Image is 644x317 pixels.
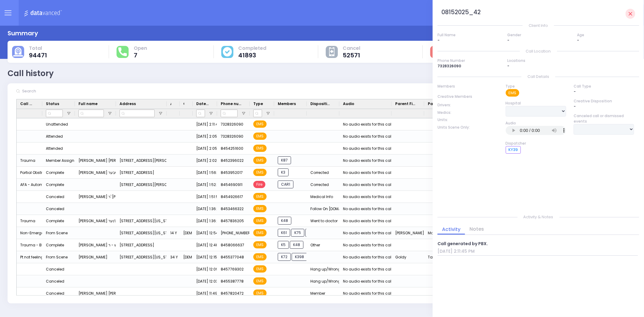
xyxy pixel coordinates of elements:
div: Members [437,84,498,89]
input: Search [20,85,111,97]
div: Press SPACE to select this row. [17,155,622,167]
span: EMS [253,277,267,285]
span: EMS [253,229,267,236]
span: Call Type [20,101,34,107]
span: 8457836205 [221,218,244,223]
div: [STREET_ADDRESS][US_STATE] [116,251,167,263]
div: Medical Info [307,191,339,203]
div: Press SPACE to select this row. [17,287,622,299]
div: [STREET_ADDRESS] [116,239,167,251]
span: K72 [278,253,291,261]
div: Press SPACE to select this row. [17,191,622,203]
span: EMS [253,133,267,140]
span: 94471 [29,52,47,58]
div: No audio exists for this call. [343,133,393,140]
span: EMS [253,241,267,248]
div: Press SPACE to select this row. [17,227,622,239]
span: K5 [278,241,289,249]
div: Press SPACE to select this row. [17,167,622,179]
div: No audio exists for this call. [343,120,393,128]
p: Activity & Notes [437,214,639,220]
span: EMS [253,290,267,297]
span: Full name [78,101,98,107]
input: Full name Filter Input [78,110,104,117]
a: Notes [465,226,489,232]
div: [PERSON_NAME] נפתלי וואלנער [75,215,116,227]
span: Members [278,101,296,107]
span: 52571 [343,52,360,58]
div: Press SPACE to select this row. [17,142,622,155]
div: - [574,89,634,94]
button: Open Filter Menu [266,111,271,116]
div: [DATE] 12:54:41 PM [193,227,217,239]
div: [DATE] 12:48:27 PM [193,239,217,251]
div: Member Assigned [46,157,79,165]
div: [PERSON_NAME] [75,251,116,263]
input: Phone number Filter Input [221,110,238,117]
div: [DATE] 2:02:13 PM [193,155,217,167]
div: Trauma [17,155,42,167]
div: KY39 [506,146,521,154]
span: Audio [343,101,354,107]
div: [DEMOGRAPHIC_DATA] [180,251,193,263]
span: K48 [278,217,291,225]
span: EMS [253,145,267,152]
span: EMS [253,217,267,224]
p: Call Location [437,48,639,54]
div: [DATE] 2:05:36 PM [193,142,217,155]
div: Non-Emergency Transport [17,227,42,239]
span: Address [120,101,136,107]
div: Complete [46,181,64,189]
span: 8454690911 [221,182,242,187]
div: Press SPACE to select this row. [17,130,622,142]
div: [DATE] 2:05:54 PM [193,130,217,142]
div: [DATE] 1:36:15 PM [193,215,217,227]
div: Press SPACE to select this row. [17,275,622,287]
div: [STREET_ADDRESS][US_STATE] [116,215,167,227]
span: Cancel [343,45,360,51]
div: [PERSON_NAME] [PERSON_NAME] [75,155,116,167]
div: Age [577,32,639,38]
div: Follow On [DOMAIN_NAME] [307,203,339,215]
span: Parent Last Name [428,101,448,107]
div: Moskowitz [424,227,457,239]
div: [PERSON_NAME] מענדל שטויבער [75,167,116,179]
div: [STREET_ADDRESS][PERSON_NAME] [116,155,167,167]
div: EMS [506,89,519,97]
span: Status [46,101,59,107]
div: [DATE] 12:03:46 PM [193,275,217,287]
div: Gender [507,32,569,38]
div: No audio exists for this call. [343,277,393,285]
div: No audio exists for this call. [343,217,393,225]
div: Creative Members [437,94,498,99]
span: EMS [253,169,267,176]
span: EMS [253,120,267,128]
img: total-cause.svg [13,47,23,56]
div: 34 Y [167,251,180,263]
span: 8455387778 [221,279,244,284]
div: 7328326090 [437,63,500,69]
div: Pt not feeling well [17,251,42,263]
div: Dispatcher [506,141,566,146]
div: From Scene [46,253,68,261]
span: 8455377048 [221,255,244,260]
div: Canceled [46,265,64,273]
span: Open [134,45,147,51]
div: Canceled [46,290,64,297]
div: [DATE] 12:09:17 PM [193,263,217,275]
div: Creative Disposition [574,98,634,104]
div: Tabak [424,251,457,263]
input: Type Filter Input [253,110,262,117]
div: Attended [46,133,63,140]
span: 8454926617 [221,194,243,199]
span: K398 [292,253,307,261]
div: - [437,38,500,43]
span: EMS [253,265,267,273]
div: Canceled [46,277,64,285]
span: Age [170,101,171,107]
div: - [574,104,634,109]
div: [STREET_ADDRESS][US_STATE] [116,227,167,239]
button: Open Filter Menu [66,111,71,116]
div: [DATE] 1:56:17 PM [193,167,217,179]
div: [DATE] 2:11:45 PM [437,248,638,255]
